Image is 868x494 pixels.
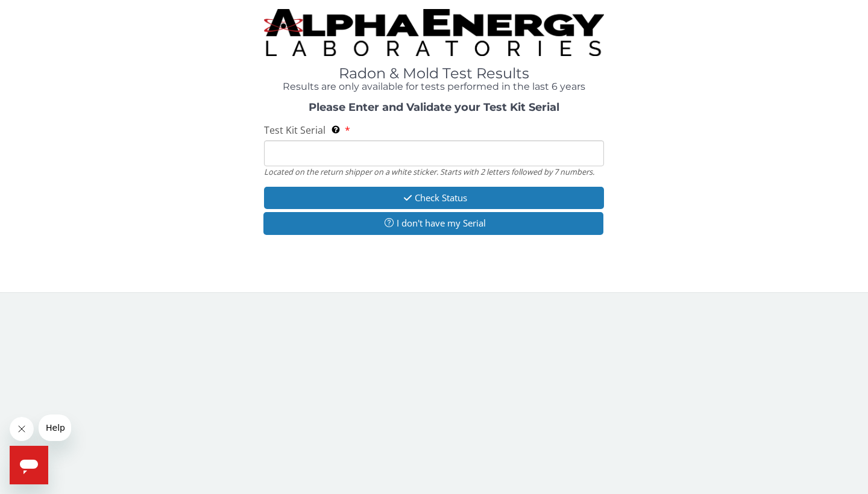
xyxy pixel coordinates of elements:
div: Located on the return shipper on a white sticker. Starts with 2 letters followed by 7 numbers. [264,166,604,177]
strong: Please Enter and Validate your Test Kit Serial [309,101,559,114]
img: TightCrop.jpg [264,9,604,56]
iframe: Button to launch messaging window [10,446,48,484]
iframe: Close message [10,417,34,441]
button: I don't have my Serial [263,212,603,234]
h4: Results are only available for tests performed in the last 6 years [264,81,604,92]
h1: Radon & Mold Test Results [264,66,604,81]
button: Check Status [264,187,604,209]
span: Test Kit Serial [264,123,325,137]
iframe: Message from company [39,414,71,441]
